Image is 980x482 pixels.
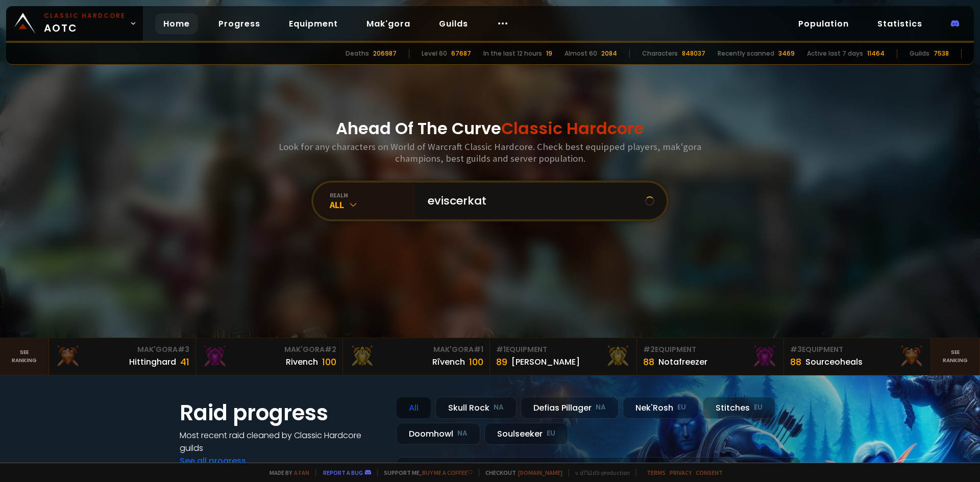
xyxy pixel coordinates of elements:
[682,49,705,58] div: 848037
[180,355,189,369] div: 41
[658,356,707,368] div: Notafreezer
[496,355,507,369] div: 89
[129,356,176,368] div: Hittinghard
[496,344,630,355] div: Equipment
[396,423,480,445] div: Doomhowl
[294,469,309,476] a: a fan
[623,397,699,419] div: Nek'Rosh
[349,344,483,355] div: Mak'Gora
[180,429,384,454] h4: Most recent raid cleaned by Classic Hardcore guilds
[696,469,723,476] a: Consent
[431,13,476,34] a: Guilds
[286,356,318,368] div: Rivench
[521,397,619,419] div: Defias Pillager
[596,402,606,413] small: NA
[155,13,198,34] a: Home
[511,356,580,368] div: [PERSON_NAME]
[643,344,777,355] div: Equipment
[435,397,517,419] div: Skull Rock
[931,338,980,375] a: Seeranking
[373,49,397,58] div: 206987
[180,455,246,467] a: See all progress
[346,49,369,58] div: Deaths
[178,344,189,354] span: # 3
[805,356,863,368] div: Sourceoheals
[643,344,655,354] span: # 2
[703,397,775,419] div: Stitches
[496,344,506,354] span: # 1
[718,49,774,58] div: Recently scanned
[643,355,654,369] div: 88
[202,344,336,355] div: Mak'Gora
[422,49,447,58] div: Level 60
[869,13,930,34] a: Statistics
[330,199,415,211] div: All
[518,469,562,476] a: [DOMAIN_NAME]
[569,469,630,476] span: v. d752d5 - production
[754,402,763,413] small: EU
[432,356,465,368] div: Rîvench
[790,344,802,354] span: # 3
[6,6,143,41] a: Classic HardcoreAOTC
[322,355,336,369] div: 100
[637,338,784,375] a: #2Equipment88Notafreezer
[565,49,597,58] div: Almost 60
[275,141,705,164] h3: Look for any characters on World of Warcraft Classic Hardcore. Check best equipped players, mak'g...
[479,469,562,476] span: Checkout
[336,116,644,141] h1: Ahead Of The Curve
[323,469,363,476] a: Report a bug
[546,49,552,58] div: 19
[867,49,885,58] div: 11464
[55,344,189,355] div: Mak'Gora
[677,402,686,413] small: EU
[281,13,346,34] a: Equipment
[778,49,795,58] div: 3469
[358,13,419,34] a: Mak'gora
[642,49,678,58] div: Characters
[474,344,483,354] span: # 1
[343,338,490,375] a: Mak'Gora#1Rîvench100
[422,469,473,476] a: Buy me a coffee
[490,338,637,375] a: #1Equipment89[PERSON_NAME]
[934,49,949,58] div: 7538
[44,11,126,20] small: Classic Hardcore
[790,13,857,34] a: Population
[483,49,542,58] div: In the last 12 hours
[547,428,555,439] small: EU
[501,117,644,140] span: Classic Hardcore
[422,183,645,219] input: Search a character...
[784,338,931,375] a: #3Equipment88Sourceoheals
[44,11,126,36] span: AOTC
[790,355,801,369] div: 88
[196,338,343,375] a: Mak'Gora#2Rivench100
[210,13,268,34] a: Progress
[451,49,471,58] div: 67687
[180,397,384,429] h1: Raid progress
[263,469,309,476] span: Made by
[494,402,504,413] small: NA
[325,344,336,354] span: # 2
[396,397,431,419] div: All
[910,49,929,58] div: Guilds
[601,49,617,58] div: 2084
[49,338,196,375] a: Mak'Gora#3Hittinghard41
[807,49,863,58] div: Active last 7 days
[790,344,924,355] div: Equipment
[330,191,415,199] div: realm
[377,469,473,476] span: Support me,
[484,423,568,445] div: Soulseeker
[647,469,666,476] a: Terms
[469,355,483,369] div: 100
[670,469,692,476] a: Privacy
[457,428,468,439] small: NA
